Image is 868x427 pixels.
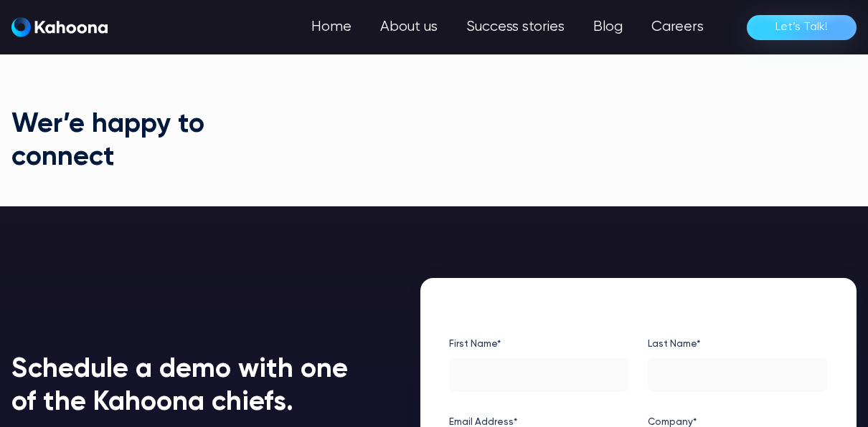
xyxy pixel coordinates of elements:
a: Success stories [452,13,579,42]
a: About us [366,13,452,42]
img: Kahoona logo white [11,17,108,37]
div: Let’s Talk! [775,16,828,39]
a: Careers [637,13,718,42]
h1: Schedule a demo with one of the Kahoona chiefs. [11,354,377,419]
a: home [11,17,108,38]
a: Home [297,13,366,42]
label: First Name* [449,332,629,355]
a: Let’s Talk! [747,15,857,40]
label: Last Name* [648,332,828,355]
a: Blog [579,13,637,42]
h1: Wer’e happy to connect [11,109,214,174]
